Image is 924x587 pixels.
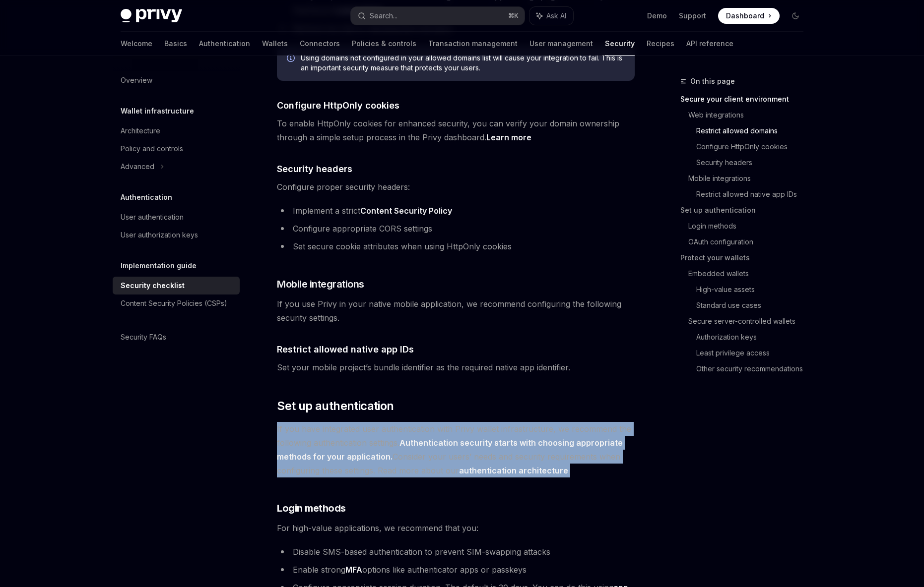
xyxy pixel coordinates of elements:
div: Advanced [121,161,154,173]
a: Content Security Policy [360,206,452,216]
div: User authorization keys [121,229,198,241]
div: Content Security Policies (CSPs) [121,297,227,309]
a: API reference [686,32,733,56]
a: Connectors [300,32,340,56]
a: Architecture [113,122,240,140]
a: Configure HttpOnly cookies [696,139,811,155]
a: Dashboard [718,8,780,24]
a: Web integrations [688,107,811,123]
a: Login methods [688,218,811,234]
a: Content Security Policies (CSPs) [113,294,240,312]
li: Configure appropriate CORS settings [277,222,635,235]
li: Disable SMS-based authentication to prevent SIM-swapping attacks [277,545,635,559]
a: Authentication [199,32,250,56]
a: Secure server-controlled wallets [688,313,811,329]
span: For high-value applications, we recommend that you: [277,521,635,535]
a: Basics [164,32,187,56]
a: Mobile integrations [688,171,811,186]
a: Least privilege access [696,345,811,361]
div: Security FAQs [121,331,166,343]
a: OAuth configuration [688,234,811,250]
a: Policies & controls [352,32,416,56]
a: Transaction management [428,32,518,56]
a: Learn more [486,132,531,143]
a: Security [605,32,635,56]
a: Overview [113,71,240,89]
a: Security FAQs [113,328,240,346]
a: Wallets [262,32,288,56]
li: Set secure cookie attributes when using HttpOnly cookies [277,239,635,253]
a: Security checklist [113,277,240,294]
span: Using domains not configured in your allowed domains list will cause your integration to fail. Th... [301,53,625,73]
img: dark logo [121,9,182,23]
div: Overview [121,74,152,86]
span: Ask AI [546,11,566,21]
a: Set up authentication [680,202,811,218]
a: User authorization keys [113,226,240,244]
span: Configure HttpOnly cookies [277,99,399,112]
a: Security headers [696,155,811,171]
a: Authorization keys [696,329,811,345]
span: To enable HttpOnly cookies for enhanced security, you can verify your domain ownership through a ... [277,117,635,144]
strong: Authentication security starts with choosing appropriate methods for your application. [277,438,623,462]
span: Dashboard [726,11,764,21]
span: On this page [690,75,735,87]
div: User authentication [121,211,184,223]
h5: Implementation guide [121,260,197,272]
a: User management [529,32,593,56]
li: Implement a strict [277,204,635,218]
a: Protect your wallets [680,250,811,266]
a: Standard use cases [696,297,811,313]
span: Mobile integrations [277,277,364,291]
div: Policy and controls [121,143,183,155]
button: Toggle dark mode [788,8,803,24]
a: Demo [647,11,667,21]
h5: Authentication [121,191,172,203]
a: Policy and controls [113,140,240,158]
span: Restrict allowed native app IDs [277,343,414,356]
strong: Login methods [277,502,346,514]
svg: Info [287,54,297,64]
a: Secure your client environment [680,91,811,107]
span: If you have integrated user authentication with Privy wallet infrastructure, we recommend the fol... [277,422,635,477]
a: Recipes [647,32,674,56]
button: Ask AI [529,7,573,25]
button: Search...⌘K [351,7,525,25]
a: MFA [345,565,362,575]
a: authentication architecture [459,466,568,476]
li: Enable strong options like authenticator apps or passkeys [277,563,635,577]
h5: Wallet infrastructure [121,105,194,117]
a: Welcome [121,32,152,56]
div: Architecture [121,125,160,137]
a: Embedded wallets [688,266,811,282]
a: Restrict allowed domains [696,123,811,139]
a: High-value assets [696,282,811,297]
span: If you use Privy in your native mobile application, we recommend configuring the following securi... [277,297,635,325]
a: User authentication [113,208,240,226]
div: Search... [370,10,397,22]
a: Other security recommendations [696,361,811,377]
span: Set up authentication [277,398,394,414]
a: Support [679,11,706,21]
span: Security headers [277,162,352,176]
span: ⌘ K [508,12,519,20]
span: Configure proper security headers: [277,180,635,194]
div: Security checklist [121,280,185,292]
a: Restrict allowed native app IDs [696,186,811,202]
span: Set your mobile project’s bundle identifier as the required native app identifier. [277,360,635,374]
